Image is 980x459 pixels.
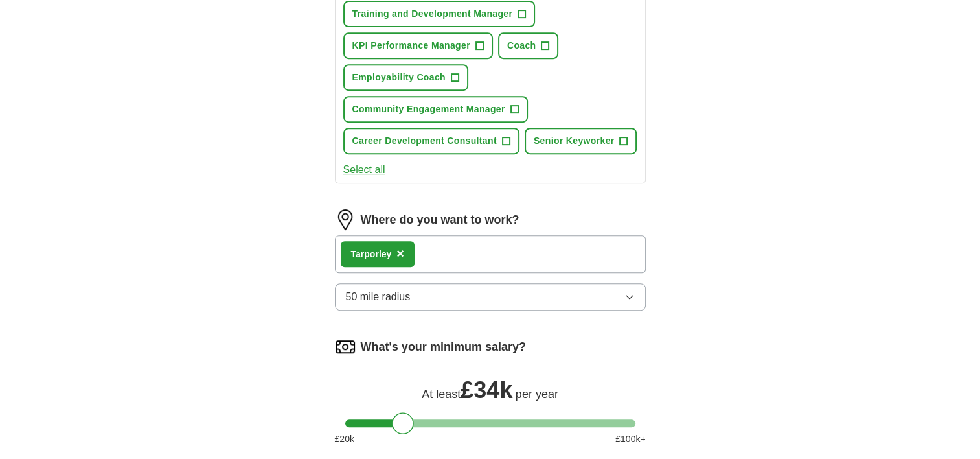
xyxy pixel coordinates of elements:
span: KPI Performance Manager [352,39,470,53]
span: × [396,246,404,261]
img: location.png [335,209,356,230]
span: £ 100 k+ [615,432,645,446]
button: 50 mile radius [335,283,646,311]
button: Employability Coach [343,64,468,91]
span: Senior Keyworker [534,134,615,148]
span: £ 20 k [335,432,354,446]
button: Community Engagement Manager [343,96,528,123]
span: Career Development Consultant [352,134,497,148]
label: Where do you want to work? [361,211,519,229]
button: × [396,244,404,264]
span: Coach [507,39,536,53]
span: £ 34k [461,377,512,403]
span: per year [516,388,558,401]
span: At least [422,388,461,401]
button: Senior Keyworker [525,128,637,154]
span: Employability Coach [352,71,446,84]
button: KPI Performance Manager [343,32,493,59]
button: Career Development Consultant [343,128,519,154]
label: What's your minimum salary? [361,338,526,356]
button: Coach [498,32,559,59]
span: 50 mile radius [346,289,411,305]
button: Select all [343,162,385,178]
img: salary.png [335,336,356,357]
div: Tarporley [351,248,392,261]
button: Training and Development Manager [343,1,536,27]
span: Training and Development Manager [352,7,513,21]
span: Community Engagement Manager [352,102,505,116]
